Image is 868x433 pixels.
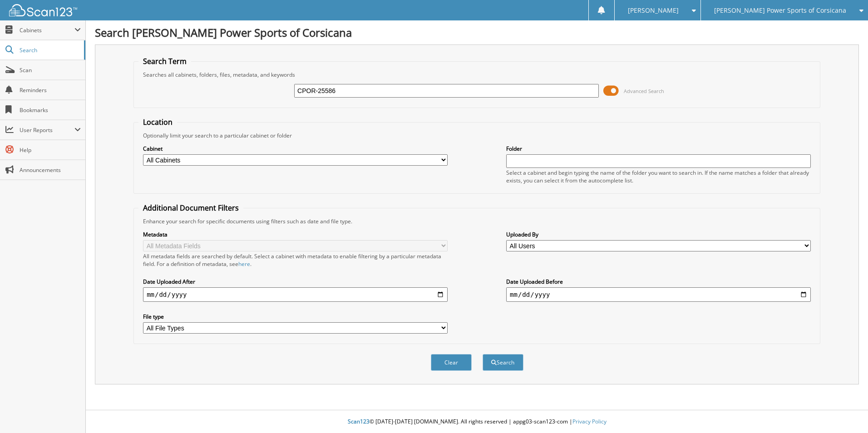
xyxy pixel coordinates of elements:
[714,8,846,13] span: [PERSON_NAME] Power Sports of Corsicana
[431,354,472,371] button: Clear
[138,132,815,139] div: Optionally limit your search to a particular cabinet or folder
[86,411,868,433] div: © [DATE]-[DATE] [DOMAIN_NAME]. All rights reserved | appg03-scan123-com |
[506,145,811,153] label: Folder
[506,169,811,184] div: Select a cabinet and begin typing the name of the folder you want to search in. If the name match...
[143,287,448,302] input: start
[143,252,448,268] div: All metadata fields are searched by default. Select a cabinet with metadata to enable filtering b...
[823,389,868,433] iframe: Chat Widget
[20,106,81,114] span: Bookmarks
[138,203,243,213] legend: Additional Document Filters
[138,71,815,79] div: Searches all cabinets, folders, files, metadata, and keywords
[9,4,77,16] img: scan123-logo-white.svg
[572,418,607,425] a: Privacy Policy
[20,146,81,154] span: Help
[20,66,81,74] span: Scan
[138,56,191,66] legend: Search Term
[20,86,81,94] span: Reminders
[20,166,81,174] span: Announcements
[238,260,250,268] a: here
[348,418,370,425] span: Scan123
[138,117,177,127] legend: Location
[628,8,679,13] span: [PERSON_NAME]
[95,25,859,40] h1: Search [PERSON_NAME] Power Sports of Corsicana
[143,313,448,320] label: File type
[143,278,448,285] label: Date Uploaded After
[506,287,811,302] input: end
[483,354,523,371] button: Search
[20,46,79,54] span: Search
[506,278,811,285] label: Date Uploaded Before
[138,217,815,225] div: Enhance your search for specific documents using filters such as date and file type.
[506,231,811,238] label: Uploaded By
[20,26,74,34] span: Cabinets
[20,126,74,134] span: User Reports
[624,88,664,94] span: Advanced Search
[143,145,448,153] label: Cabinet
[143,231,448,238] label: Metadata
